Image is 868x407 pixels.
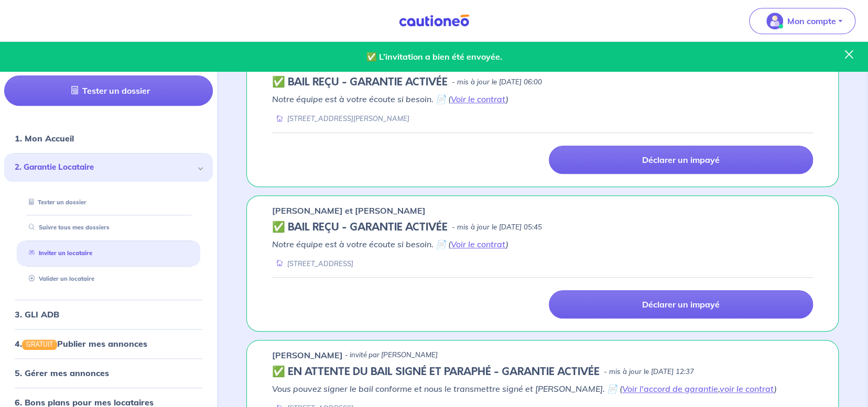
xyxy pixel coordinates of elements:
[272,76,813,89] div: state: CONTRACT-VALIDATED, Context: IN-MANAGEMENT,IS-GL-CAUTION
[4,304,213,325] div: 3. GLI ADB
[15,162,194,174] span: 2. Garantie Locataire
[451,239,506,249] a: Voir le contrat
[4,363,213,384] div: 5. Gérer mes annonces
[17,219,200,237] div: Suivre tous mes dossiers
[17,245,200,262] div: Inviter un locataire
[4,128,213,149] div: 1. Mon Accueil
[17,194,200,211] div: Tester un dossier
[4,334,213,355] div: 4.GRATUITPublier mes annonces
[25,250,92,257] a: Inviter un locataire
[787,15,836,27] p: Mon compte
[272,221,448,234] h5: ✅ BAIL REÇU - GARANTIE ACTIVÉE
[272,221,813,234] div: state: CONTRACT-VALIDATED, Context: IN-MANAGEMENT,IS-GL-CAUTION
[25,276,94,283] a: Valider un locataire
[272,239,508,249] em: Notre équipe est à votre écoute si besoin. 📄 ( )
[766,13,783,29] img: illu_account_valid_menu.svg
[452,222,542,233] p: - mis à jour le [DATE] 05:45
[272,114,409,124] div: [STREET_ADDRESS][PERSON_NAME]
[272,259,353,269] div: [STREET_ADDRESS]
[15,368,109,379] a: 5. Gérer mes annonces
[4,153,213,182] div: 2. Garantie Locataire
[25,224,110,232] a: Suivre tous mes dossiers
[272,366,813,378] div: state: CONTRACT-SIGNED, Context: FINISHED,IS-GL-CAUTION
[272,383,777,394] em: Vous pouvez signer le bail conforme et nous le transmettre signé et [PERSON_NAME]. 📄 ( , )
[549,290,813,318] a: Déclarer un impayé
[17,271,200,288] div: Valider un locataire
[4,76,213,106] a: Tester un dossier
[272,76,448,89] h5: ✅ BAIL REÇU - GARANTIE ACTIVÉE
[622,383,718,394] a: Voir l'accord de garantie
[720,383,774,394] a: voir le contrat
[272,94,508,104] em: Notre équipe est à votre écoute si besoin. 📄 ( )
[451,94,506,104] a: Voir le contrat
[25,199,86,206] a: Tester un dossier
[395,14,473,27] img: Cautioneo
[272,366,600,378] h5: ✅️️️ EN ATTENTE DU BAIL SIGNÉ ET PARAPHÉ - GARANTIE ACTIVÉE
[749,8,855,34] button: illu_account_valid_menu.svgMon compte
[642,299,720,310] p: Déclarer un impayé
[345,350,438,360] p: - invité par [PERSON_NAME]
[452,77,542,87] p: - mis à jour le [DATE] 06:00
[549,146,813,174] a: Déclarer un impayé
[15,310,59,320] a: 3. GLI ADB
[642,155,720,165] p: Déclarer un impayé
[604,367,694,377] p: - mis à jour le [DATE] 12:37
[15,134,74,144] a: 1. Mon Accueil
[272,204,426,217] p: [PERSON_NAME] et [PERSON_NAME]
[272,349,343,361] p: [PERSON_NAME]
[15,339,147,349] a: 4.GRATUITPublier mes annonces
